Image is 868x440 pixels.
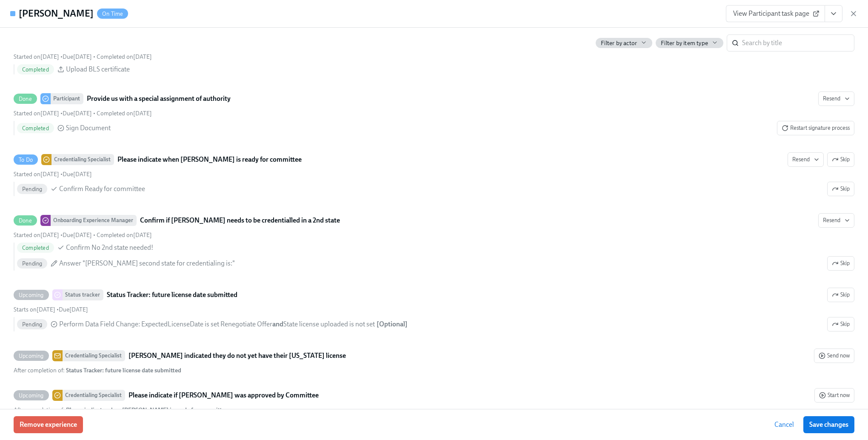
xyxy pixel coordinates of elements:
span: Wednesday, September 3rd 2025, 11:16 pm [97,53,152,60]
div: • [14,306,88,314]
span: State license uploaded is not set [283,320,375,328]
button: UpcomingCredentialing Specialist[PERSON_NAME] indicated they do not yet have their [US_STATE] lic... [814,349,854,363]
span: Thursday, September 4th 2025, 10:00 am [63,231,92,239]
a: View Participant task page [726,5,825,22]
button: Cancel [768,416,800,433]
button: To DoCredentialing SpecialistPlease indicate when [PERSON_NAME] is ready for committeeSkipStarted... [788,152,824,167]
span: Completed [17,125,54,131]
button: Filter by actor [596,38,652,48]
button: UpcomingStatus trackerStatus Tracker: future license date submittedStarts on[DATE] •Due[DATE] Pen... [827,288,854,302]
strong: Provide us with a special assignment of authority [87,94,231,104]
button: DoneParticipantProvide us with a special assignment of authorityStarted on[DATE] •Due[DATE] • Com... [818,91,854,106]
span: Skip [832,185,850,193]
span: Upcoming [14,292,49,298]
span: Wednesday, September 3rd 2025, 10:00 am [14,306,55,313]
span: Perform Data Field Change : [59,320,375,329]
strong: Please indicate when [PERSON_NAME] is ready for committee [117,154,302,165]
div: Participant [51,93,83,104]
span: Wednesday, September 10th 2025, 10:00 am [63,110,92,117]
h4: [PERSON_NAME] [19,7,94,20]
span: Save changes [809,420,848,429]
span: Skip [832,320,850,329]
div: After completion of : [14,366,181,374]
button: Save changes [803,416,854,433]
div: • [14,170,92,178]
span: Upload BLS certificate [66,65,130,74]
button: Filter by item type [656,38,723,48]
span: Filter by item type [661,39,708,47]
span: Wednesday, September 3rd 2025, 11:13 pm [97,110,152,117]
strong: Status Tracker: future license date submitted [66,367,181,374]
button: UpcomingCredentialing SpecialistPlease indicate if [PERSON_NAME] was approved by CommitteeAfter c... [814,388,854,403]
strong: Confirm if [PERSON_NAME] needs to be credentialled in a 2nd state [140,215,340,226]
strong: Please indicate if [PERSON_NAME] was approved by Committee [128,390,319,400]
strong: Please indicate when [PERSON_NAME] is ready for committee [66,406,228,414]
span: To Do [14,157,38,163]
div: Status tracker [63,289,103,300]
span: Pending [17,321,47,328]
button: View task page [825,5,842,22]
span: On Time [97,11,128,17]
span: Wednesday, September 3rd 2025, 10:01 am [14,110,59,117]
span: ExpectedLicenseDate is set Renegotiate Offer [141,320,272,328]
span: Answer "[PERSON_NAME] second state for credentialing is:" [59,259,235,268]
span: Wednesday, September 3rd 2025, 10:01 am [14,231,59,239]
span: Resend [823,94,850,103]
div: • • [14,109,152,117]
span: View Participant task page [733,9,818,18]
span: Done [14,96,37,102]
span: Filter by actor [601,39,637,47]
button: Remove experience [14,416,83,433]
input: Search by title [742,34,854,51]
span: Pending [17,260,47,267]
div: After completion of : [14,406,228,414]
span: Upcoming [14,392,49,399]
div: • • [14,53,152,61]
span: Wednesday, September 10th 2025, 10:00 am [63,53,92,60]
strong: and [272,320,283,328]
span: Resend [792,155,819,164]
strong: [PERSON_NAME] indicated they do not yet have their [US_STATE] license [128,351,346,361]
span: Wednesday, September 3rd 2025, 10:01 am [14,171,59,178]
span: Skip [832,291,850,299]
span: Skip [832,155,850,164]
span: Completed [17,245,54,251]
button: To DoCredentialing SpecialistPlease indicate when [PERSON_NAME] is ready for committeeResendSkipS... [827,182,854,196]
span: Resend [823,216,850,225]
span: Confirm No 2nd state needed! [66,243,153,252]
button: UpcomingStatus trackerStatus Tracker: future license date submittedSkipStarts on[DATE] •Due[DATE]... [827,317,854,331]
div: Credentialing Specialist [63,390,125,401]
strong: Status Tracker: future license date submitted [107,290,237,300]
span: Send now [819,351,850,360]
div: • • [14,231,152,239]
span: Upcoming [14,353,49,359]
span: Skip [832,259,850,268]
span: Wednesday, February 18th 2026, 9:00 am [63,171,92,178]
div: Onboarding Experience Manager [51,215,137,226]
span: Sign Document [66,123,111,133]
button: DoneParticipantProvide us with a special assignment of authorityResendStarted on[DATE] •Due[DATE]... [777,121,854,135]
div: [ Optional ] [377,320,408,329]
span: Pending [17,186,47,192]
button: DoneOnboarding Experience ManagerConfirm if [PERSON_NAME] needs to be credentialled in a 2nd stat... [827,256,854,271]
span: Start now [819,391,850,400]
span: Thursday, September 4th 2025, 10:00 am [59,306,88,313]
div: Credentialing Specialist [63,350,125,361]
span: Restart signature process [782,124,850,132]
span: Wednesday, September 3rd 2025, 10:01 am [14,53,59,60]
span: Remove experience [20,420,77,429]
button: To DoCredentialing SpecialistPlease indicate when [PERSON_NAME] is ready for committeeResendStart... [827,152,854,167]
span: Completed [17,66,54,73]
div: Credentialing Specialist [51,154,114,165]
span: Confirm Ready for committee [59,184,145,194]
span: Cancel [774,420,794,429]
span: Done [14,217,37,224]
span: Wednesday, September 3rd 2025, 10:16 am [97,231,152,239]
button: DoneOnboarding Experience ManagerConfirm if [PERSON_NAME] needs to be credentialled in a 2nd stat... [818,213,854,228]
